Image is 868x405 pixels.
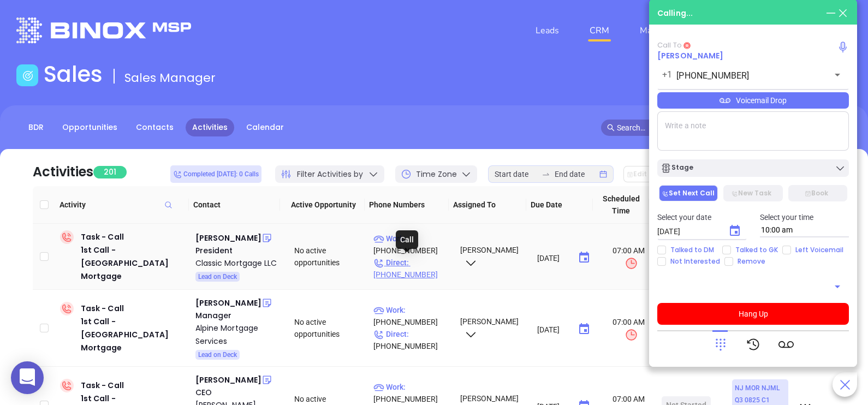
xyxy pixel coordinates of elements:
[240,118,290,136] a: Calendar
[659,185,718,201] button: Set Next Call
[81,243,187,283] div: 1st Call - [GEOGRAPHIC_DATA] Mortgage
[661,163,693,174] div: Stage
[195,386,280,398] div: CEO
[373,383,406,391] span: Work :
[56,118,124,136] a: Opportunities
[830,279,845,294] button: Open
[173,168,259,180] span: Completed [DATE]: 0 Calls
[662,68,672,81] p: +1
[733,257,770,266] span: Remove
[195,321,280,348] a: Alpine Mortgage Services
[537,324,569,335] input: MM/DD/YYYY
[416,169,457,180] span: Time Zone
[657,92,849,109] div: Voicemail Drop
[731,246,782,254] span: Talked to GK
[129,118,180,136] a: Contacts
[16,17,191,43] img: logo
[593,186,649,224] th: Scheduled Time
[33,162,93,182] div: Activities
[723,185,782,201] button: New Task
[373,304,450,328] p: [PHONE_NUMBER]
[495,168,537,180] input: Start date
[124,69,216,86] span: Sales Manager
[657,159,849,177] button: Stage
[657,8,693,19] div: Calling...
[542,170,550,178] span: swap-right
[294,245,365,269] div: No active opportunities
[542,170,550,178] span: to
[657,50,723,61] a: [PERSON_NAME]
[186,118,234,136] a: Activities
[373,234,406,243] span: Work :
[657,211,747,223] p: Select your date
[365,186,449,224] th: Phone Numbers
[623,166,685,182] button: Edit Due Date
[657,303,849,325] button: Hang Up
[195,257,280,270] a: Classic Mortgage LLC
[459,317,519,338] span: [PERSON_NAME]
[195,296,261,309] div: [PERSON_NAME]
[373,257,450,281] p: [PHONE_NUMBER]
[791,246,848,254] span: Left Voicemail
[81,315,187,354] div: 1st Call - [GEOGRAPHIC_DATA] Mortgage
[195,309,280,321] div: Manager
[724,220,746,242] button: Choose date, selected date is Sep 4, 2025
[373,328,450,352] p: [PHONE_NUMBER]
[676,69,813,82] input: Enter phone number or name
[373,381,450,405] p: [PHONE_NUMBER]
[195,231,261,245] div: [PERSON_NAME]
[459,246,519,266] span: [PERSON_NAME]
[373,306,406,314] span: Work :
[605,245,653,270] span: 07:00 AM
[531,20,563,41] a: Leads
[573,318,595,340] button: Choose date, selected date is Sep 3, 2025
[526,186,593,224] th: Due Date
[635,20,684,41] a: Marketing
[280,186,364,224] th: Active Opportunity
[760,211,849,223] p: Select your time
[555,168,597,180] input: End date
[537,252,569,263] input: MM/DD/YYYY
[373,330,409,338] span: Direct :
[81,302,187,354] div: Task - Call
[198,349,237,361] span: Lead on Deck
[666,246,718,254] span: Talked to DM
[617,122,812,134] input: Search…
[93,166,127,178] span: 201
[788,185,847,201] button: Book
[44,61,103,87] h1: Sales
[830,67,845,82] button: Open
[373,233,450,257] p: [PHONE_NUMBER]
[607,124,615,132] span: search
[585,20,614,41] a: CRM
[449,186,526,224] th: Assigned To
[198,271,237,283] span: Lead on Deck
[657,226,720,237] input: MM/DD/YYYY
[297,169,363,180] span: Filter Activities by
[294,316,365,340] div: No active opportunities
[60,199,185,211] span: Activity
[666,257,724,266] span: Not Interested
[605,316,653,342] span: 07:00 AM
[22,118,50,136] a: BDR
[189,186,280,224] th: Contact
[81,230,187,283] div: Task - Call
[195,373,261,386] div: [PERSON_NAME]
[657,40,682,50] span: Call To
[396,230,418,249] div: Call
[573,247,595,269] button: Choose date, selected date is Sep 3, 2025
[195,245,280,257] div: President
[373,258,409,267] span: Direct :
